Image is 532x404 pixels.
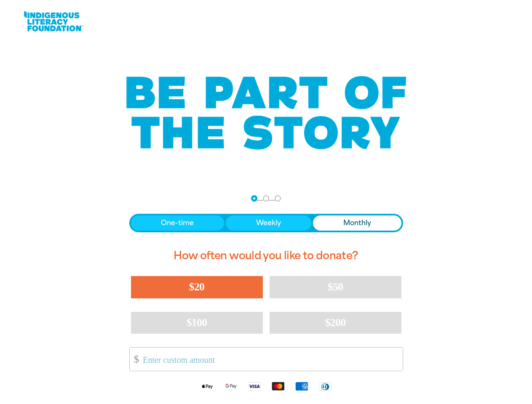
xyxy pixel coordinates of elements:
[256,218,281,228] span: Weekly
[343,218,371,228] span: Monthly
[266,381,290,391] img: Mastercard logo
[131,215,225,231] button: One-time
[313,215,401,231] button: Monthly
[290,381,313,391] img: American Express logo
[270,276,401,298] button: $50
[137,348,402,371] input: Enter custom amount
[161,218,194,228] span: One-time
[243,381,266,391] img: Visa logo
[129,242,403,269] h2: How often would you like to donate?
[313,382,337,391] img: Diners Club logo
[129,214,403,232] div: Donation frequency
[251,195,257,202] button: Navigate to step 1 of 3 to enter your donation amount
[119,59,414,167] img: Be part of the story
[129,375,403,398] div: Available payment methods
[275,195,281,202] button: Navigate to step 3 of 3 to enter your payment details
[130,350,139,369] span: $
[328,281,343,293] span: $50
[131,312,263,334] button: $100
[226,215,311,231] button: Weekly
[263,195,269,202] button: Navigate to step 2 of 3 to enter your details
[270,312,401,334] button: $200
[189,281,204,293] span: $20
[195,381,219,391] img: Apple Pay logo
[219,381,243,391] img: Google Pay logo
[325,316,346,329] span: $200
[131,276,263,298] button: $20
[187,316,207,329] span: $100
